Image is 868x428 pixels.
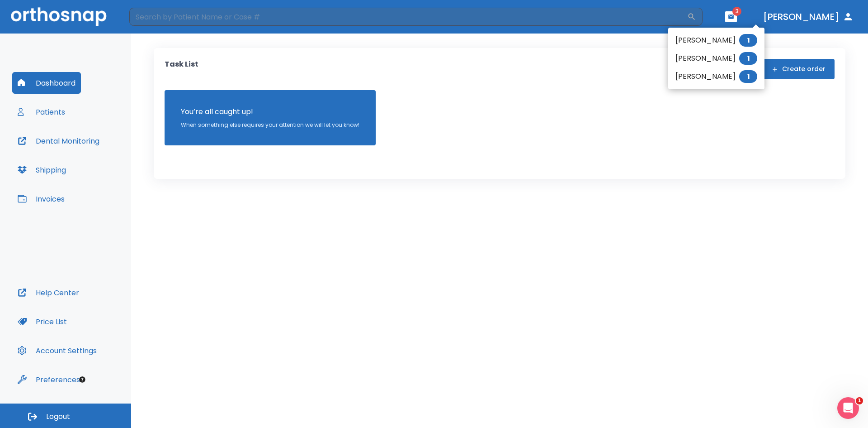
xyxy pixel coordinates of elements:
li: [PERSON_NAME] [668,67,764,86]
iframe: Intercom live chat [837,397,859,419]
span: 1 [856,397,863,404]
span: 1 [739,70,757,83]
span: 1 [739,34,757,47]
li: [PERSON_NAME] [668,49,764,67]
span: 1 [739,52,757,65]
li: [PERSON_NAME] [668,31,764,49]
